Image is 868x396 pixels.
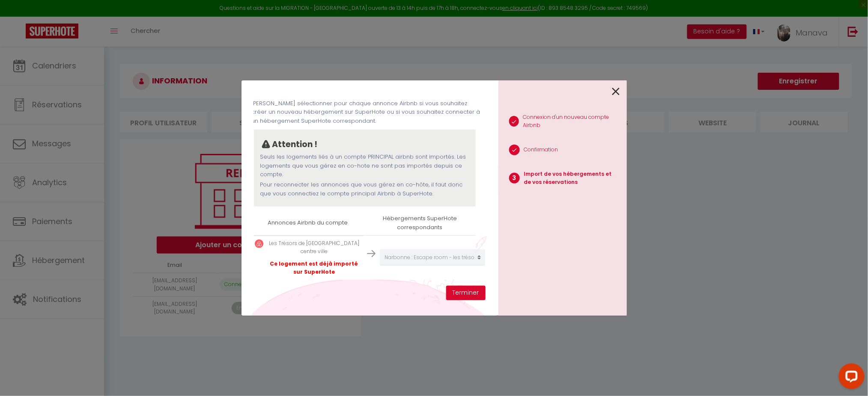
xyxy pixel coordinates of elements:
[524,146,558,154] p: Confirmation
[260,153,467,179] p: Seuls les logements liés à un compte PRINCIPAL airbnb sont importés. Les logements que vous gérez...
[832,360,868,396] iframe: LiveChat chat widget
[272,138,317,151] p: Attention !
[268,260,360,276] p: Ce logement est déjà importé sur SuperHote
[523,113,620,130] p: Connexion d'un nouveau compte Airbnb
[260,180,467,198] p: Pour reconnecter les annonces que vous gérez en co-hôte, il faut donc que vous connectiez le comp...
[364,211,476,235] th: Hébergements SuperHote correspondants
[446,286,486,300] button: Terminer
[509,173,520,183] span: 3
[251,211,364,235] th: Annonces Airbnb du compte
[268,239,360,256] p: Les Trésors de [GEOGRAPHIC_DATA] centre ville
[251,99,483,125] p: [PERSON_NAME] sélectionner pour chaque annonce Airbnb si vous souhaitez créer un nouveau hébergem...
[524,170,620,186] p: Import de vos hébergements et de vos réservations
